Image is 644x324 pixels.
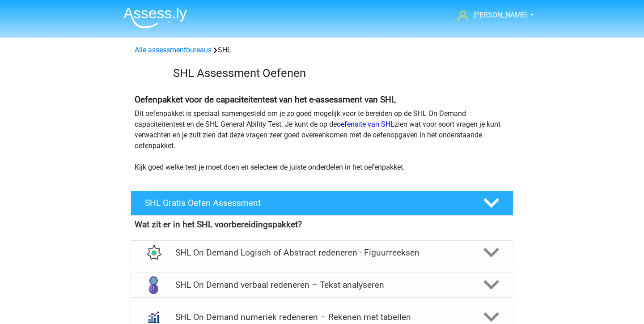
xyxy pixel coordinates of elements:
[175,312,468,322] h4: SHL On Demand numeriek redeneren – Rekenen met tabellen
[142,273,165,297] img: verbaal redeneren
[123,7,187,28] img: Assessly
[337,120,394,128] a: oefensite van SHL
[454,10,528,21] a: [PERSON_NAME]
[135,46,212,54] a: Alle assessmentbureaus
[175,247,468,258] h4: SHL On Demand Logisch of Abstract redeneren - Figuurreeksen
[135,94,396,105] b: Oefenpakket voor de capaciteitentest van het e-assessment van SHL
[127,240,517,265] a: figuurreeksen SHL On Demand Logisch of Abstract redeneren - Figuurreeksen
[473,11,527,19] span: [PERSON_NAME]
[127,191,517,216] a: SHL Gratis Oefen Assessment
[145,198,469,208] h4: SHL Gratis Oefen Assessment
[175,280,468,290] h4: SHL On Demand verbaal redeneren – Tekst analyseren
[135,108,509,173] p: Dit oefenpakket is speciaal samengesteld om je zo goed mogelijk voor te bereiden op de SHL On Dem...
[131,45,513,55] div: SHL
[173,66,506,80] h3: SHL Assessment Oefenen
[142,241,165,264] img: figuurreeksen
[127,273,517,298] a: verbaal redeneren SHL On Demand verbaal redeneren – Tekst analyseren
[135,219,509,230] h4: Wat zit er in het SHL voorbereidingspakket?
